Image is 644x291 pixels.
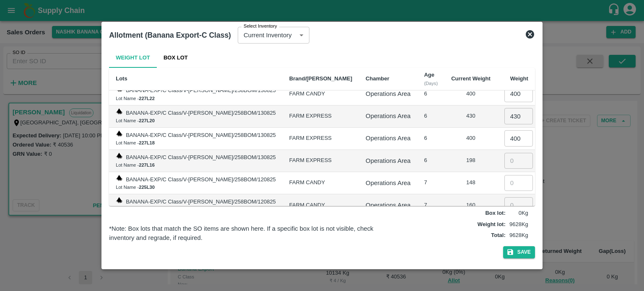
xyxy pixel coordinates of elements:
[109,48,157,68] button: Weight Lot
[478,221,506,229] label: Weight lot :
[503,246,535,258] button: Save
[109,128,283,150] td: BANANA-EXP/C Class/V-[PERSON_NAME]/258BOM/130825
[109,194,283,216] td: BANANA-EXP/C Class/V-[PERSON_NAME]/258BOM/120825
[116,108,122,115] img: weight
[116,183,276,191] div: Lot Name -
[451,134,491,142] div: 400
[507,209,528,217] p: 0 Kg
[366,75,389,82] b: Chamber
[424,72,434,78] b: Age
[417,128,444,150] td: 6
[366,178,410,188] div: Operations Area
[109,224,393,243] div: *Note: Box lots that match the SO items are shown here. If a specific box lot is not visible, che...
[491,232,505,239] label: Total :
[283,172,359,194] td: FARM CANDY
[244,31,292,40] p: Current Inventory
[139,96,155,101] b: 227L22
[116,175,122,181] img: weight
[244,23,277,30] label: Select Inventory
[139,185,155,190] b: 225L30
[116,130,122,137] img: weight
[283,83,359,105] td: FARM CANDY
[116,117,276,124] div: Lot Name -
[283,128,359,150] td: FARM EXPRESS
[451,112,491,120] div: 430
[116,197,122,203] img: weight
[507,232,528,239] p: 9628 Kg
[366,89,410,98] div: Operations Area
[116,161,276,169] div: Lot Name -
[504,130,533,146] input: 0
[417,194,444,216] td: 7
[451,157,491,165] div: 198
[116,75,127,82] b: Lots
[504,86,533,102] input: 0
[283,106,359,128] td: FARM EXPRESS
[283,194,359,216] td: FARM CANDY
[109,150,283,172] td: BANANA-EXP/C Class/V-[PERSON_NAME]/258BOM/130825
[139,140,155,145] b: 227L18
[109,83,283,105] td: BANANA-EXP/C Class/V-[PERSON_NAME]/258BOM/130825
[116,139,276,147] div: Lot Name -
[109,172,283,194] td: BANANA-EXP/C Class/V-[PERSON_NAME]/258BOM/120825
[139,162,155,167] b: 227L16
[139,118,155,123] b: 227L20
[507,221,528,229] p: 9628 Kg
[510,75,528,82] b: Weight
[157,48,195,68] button: Box Lot
[417,172,444,194] td: 7
[485,209,505,217] label: Box lot :
[451,90,491,98] div: 400
[424,80,438,87] div: (Days)
[289,75,352,82] b: Brand/[PERSON_NAME]
[116,95,276,102] div: Lot Name -
[417,150,444,172] td: 6
[366,201,410,210] div: Operations Area
[366,156,410,165] div: Operations Area
[504,197,533,213] input: 0
[504,108,533,124] input: 0
[109,31,231,39] b: Allotment (Banana Export-C Class)
[451,201,491,209] div: 160
[451,179,491,187] div: 148
[417,106,444,128] td: 6
[366,111,410,121] div: Operations Area
[504,175,533,191] input: 0
[504,153,533,169] input: 0
[366,134,410,143] div: Operations Area
[109,106,283,128] td: BANANA-EXP/C Class/V-[PERSON_NAME]/258BOM/130825
[116,152,122,159] img: weight
[417,83,444,105] td: 6
[451,75,491,82] b: Current Weight
[283,150,359,172] td: FARM EXPRESS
